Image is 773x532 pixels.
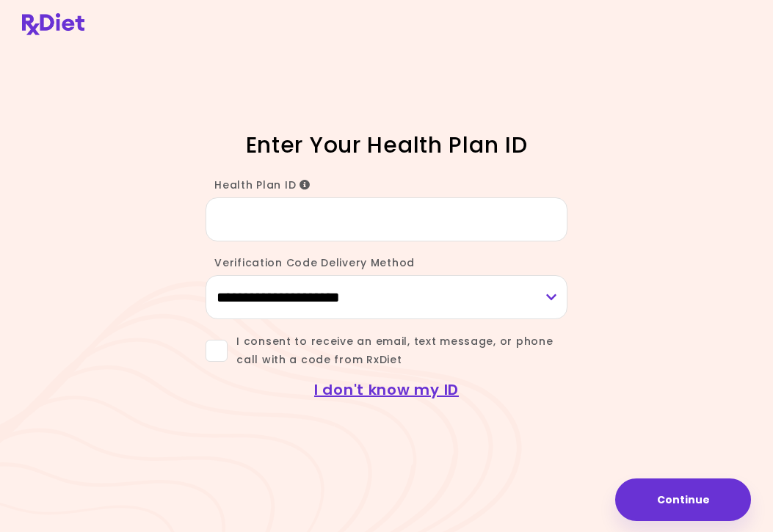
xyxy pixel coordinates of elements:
img: RxDiet [22,13,84,35]
i: Info [300,180,311,190]
a: I don't know my ID [314,379,459,400]
button: Continue [615,478,751,521]
label: Verification Code Delivery Method [206,255,415,270]
span: I consent to receive an email, text message, or phone call with a code from RxDiet [228,332,567,369]
span: Health Plan ID [214,178,311,192]
h1: Enter Your Health Plan ID [168,131,605,159]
